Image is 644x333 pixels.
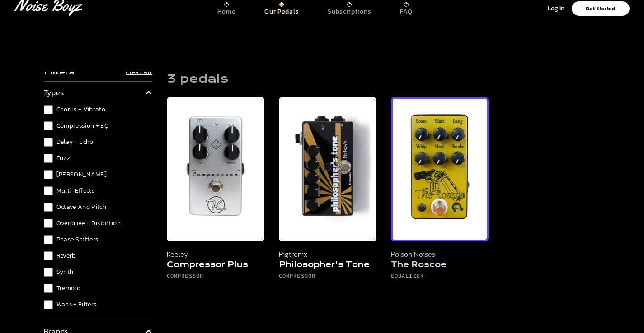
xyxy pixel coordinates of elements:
input: Compression + EQ [44,121,53,130]
img: Pigtronix Philosopher's Tone [279,97,376,241]
img: Poison Noises The Roscoe [391,97,489,241]
span: Compression + EQ [56,121,109,130]
span: [PERSON_NAME] [56,170,107,179]
h5: The Roscoe [391,259,489,272]
button: Get Started [572,1,630,16]
input: Multi-Effects [44,186,53,195]
p: types [44,87,64,98]
input: Delay + Echo [44,138,53,147]
span: Delay + Echo [56,138,94,147]
img: Keeley Compressor Plus [167,97,264,241]
span: Multi-Effects [56,186,95,195]
span: Wahs + Filters [56,300,97,309]
p: FAQ [400,8,412,16]
p: Poison Noises [391,249,489,259]
p: Keeley [167,249,264,259]
a: Poison Noises The Roscoe Poison Noises The Roscoe Equalizer [391,97,489,290]
span: Chorus + Vibrato [56,105,106,114]
span: Overdrive + Distortion [56,219,121,228]
h5: Compressor Plus [167,259,264,272]
input: Tremolo [44,284,53,293]
span: Synth [56,268,74,277]
input: Fuzz [44,154,53,163]
p: Pigtronix [279,249,376,259]
h6: Equalizer [391,272,489,283]
input: [PERSON_NAME] [44,170,53,179]
span: Fuzz [56,154,70,163]
input: Phase Shifters [44,235,53,244]
a: Keeley Compressor Plus Keeley Compressor Plus Compressor [167,97,264,290]
input: Wahs + Filters [44,300,53,309]
h4: Filters [44,67,74,78]
span: Octave and Pitch [56,203,107,212]
span: Tremolo [56,284,80,293]
p: Log In [548,4,564,14]
p: Subscriptions [328,8,371,16]
span: Reverb [56,251,76,260]
input: Chorus + Vibrato [44,105,53,114]
input: Reverb [44,251,53,260]
h1: 3 pedals [167,72,228,86]
input: Synth [44,268,53,277]
button: Clear All [126,68,152,77]
p: Get Started [586,6,615,11]
h6: Compressor [279,272,376,283]
span: Phase Shifters [56,235,99,244]
h6: Compressor [167,272,264,283]
input: Overdrive + Distortion [44,219,53,228]
h5: Philosopher's Tone [279,259,376,272]
p: Our Pedals [264,8,299,16]
input: Octave and Pitch [44,203,53,212]
p: Home [217,8,235,16]
a: Pigtronix Philosopher's Tone Pigtronix Philosopher's Tone Compressor [279,97,376,290]
summary: types [44,87,152,98]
